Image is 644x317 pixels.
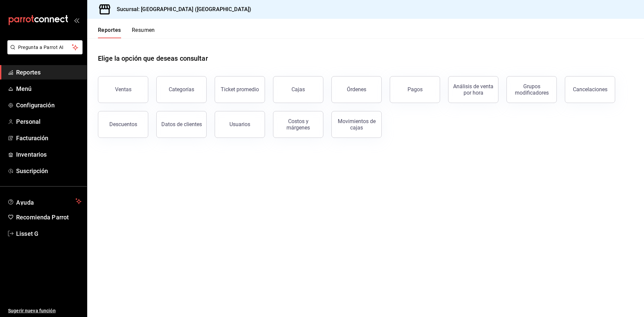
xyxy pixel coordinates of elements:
[98,76,148,103] button: Ventas
[16,197,73,205] span: Ayuda
[573,86,607,93] div: Cancelaciones
[98,27,155,38] div: navigation tabs
[7,40,83,54] button: Pregunta a Parrot AI
[565,76,615,103] button: Cancelaciones
[115,86,131,93] div: Ventas
[98,27,121,38] button: Reportes
[16,84,82,93] span: Menú
[109,121,137,127] div: Descuentos
[16,229,82,238] span: Lisset G
[111,5,251,13] h3: Sucursal: [GEOGRAPHIC_DATA] ([GEOGRAPHIC_DATA])
[229,121,250,127] div: Usuarios
[16,166,82,175] span: Suscripción
[347,86,366,93] div: Órdenes
[5,49,83,56] a: Pregunta a Parrot AI
[215,111,265,138] button: Usuarios
[132,27,155,38] button: Resumen
[277,118,319,131] div: Costos y márgenes
[273,76,323,103] a: Cajas
[221,86,259,93] div: Ticket promedio
[511,83,552,96] div: Grupos modificadores
[16,68,82,77] span: Reportes
[16,134,82,143] span: Facturación
[98,111,148,138] button: Descuentos
[448,76,498,103] button: Análisis de venta por hora
[331,76,382,103] button: Órdenes
[291,86,305,94] div: Cajas
[390,76,440,103] button: Pagos
[156,111,207,138] button: Datos de clientes
[8,307,82,314] span: Sugerir nueva función
[408,86,423,93] div: Pagos
[74,17,79,23] button: open_drawer_menu
[336,118,377,131] div: Movimientos de cajas
[452,83,494,96] div: Análisis de venta por hora
[16,213,82,222] span: Recomienda Parrot
[273,111,323,138] button: Costos y márgenes
[331,111,382,138] button: Movimientos de cajas
[16,117,82,126] span: Personal
[16,101,82,110] span: Configuración
[16,150,82,159] span: Inventarios
[506,76,557,103] button: Grupos modificadores
[215,76,265,103] button: Ticket promedio
[98,53,208,63] h1: Elige la opción que deseas consultar
[18,44,72,51] span: Pregunta a Parrot AI
[156,76,207,103] button: Categorías
[161,121,202,127] div: Datos de clientes
[169,86,194,93] div: Categorías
